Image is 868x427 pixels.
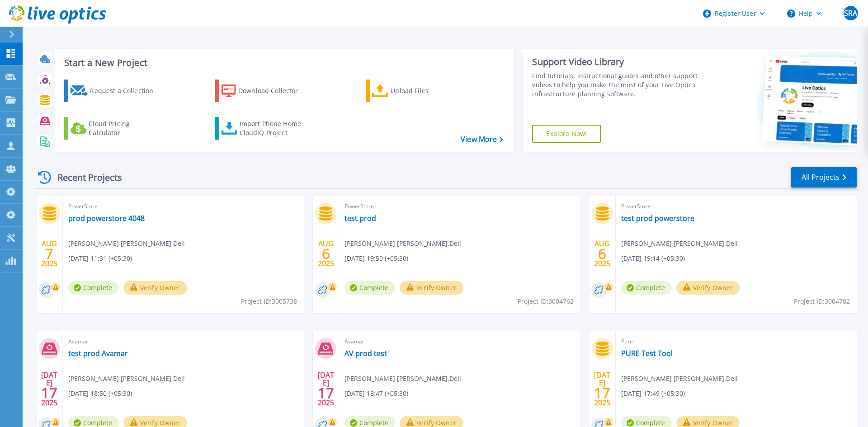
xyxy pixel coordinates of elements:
a: View More [461,135,503,144]
span: 7 [45,250,53,258]
span: PowerStore [68,202,298,211]
h3: Start a New Project [64,58,503,68]
button: Verify Owner [400,281,463,295]
a: All Projects [791,167,857,188]
span: [DATE] 19:14 (+05:30) [621,253,685,263]
a: AV prod test [344,349,387,358]
span: Complete [621,281,672,295]
div: Download Collector [238,82,311,100]
a: Request a Collection [64,80,165,102]
a: test prod [344,214,376,223]
div: [DATE] 2025 [41,372,58,405]
a: PURE Test Tool [621,349,673,358]
span: 6 [598,250,606,258]
span: [PERSON_NAME] [PERSON_NAME] , Dell [68,374,185,384]
span: Avamar [68,337,298,347]
a: Explore Now! [532,125,601,143]
div: Import Phone Home CloudIQ Project [240,119,310,137]
span: [DATE] 18:50 (+05:30) [68,389,132,399]
span: Complete [344,281,395,295]
div: AUG 2025 [594,237,611,270]
a: Download Collector [215,80,316,102]
a: prod powerstore 4048 [68,214,145,223]
a: test prod Avamar [68,349,128,358]
span: [DATE] 19:50 (+05:30) [344,253,408,263]
span: [DATE] 11:31 (+05:30) [68,253,132,263]
button: Verify Owner [676,281,740,295]
a: Cloud Pricing Calculator [64,117,165,140]
a: test prod powerstore [621,214,694,223]
div: Find tutorials, instructional guides and other support videos to help you make the most of your L... [532,71,702,99]
div: [DATE] 2025 [317,372,335,405]
span: Complete [68,281,119,295]
span: Project ID: 3005738 [241,296,297,306]
span: 17 [318,389,334,397]
span: PowerStore [344,202,575,211]
span: [PERSON_NAME] [PERSON_NAME] , Dell [621,374,738,384]
span: SRA [844,9,857,17]
span: 17 [594,389,610,397]
span: Pure [621,337,851,347]
div: [DATE] 2025 [594,372,611,405]
div: Support Video Library [532,56,702,68]
span: Project ID: 3004762 [518,296,574,306]
span: 17 [41,389,57,397]
div: AUG 2025 [317,237,335,270]
span: [DATE] 17:49 (+05:30) [621,389,685,399]
span: [PERSON_NAME] [PERSON_NAME] , Dell [344,239,461,249]
span: Avamar [344,337,575,347]
div: Request a Collection [90,82,162,100]
span: Project ID: 3004702 [794,296,850,306]
div: Upload Files [391,82,463,100]
span: [PERSON_NAME] [PERSON_NAME] , Dell [621,239,738,249]
span: PowerStore [621,202,851,211]
span: [PERSON_NAME] [PERSON_NAME] , Dell [68,239,185,249]
span: [PERSON_NAME] [PERSON_NAME] , Dell [344,374,461,384]
div: Recent Projects [35,166,134,188]
a: Upload Files [366,80,467,102]
div: Cloud Pricing Calculator [89,119,161,137]
button: Verify Owner [123,281,187,295]
span: 6 [322,250,330,258]
div: AUG 2025 [41,237,58,270]
span: [DATE] 18:47 (+05:30) [344,389,408,399]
